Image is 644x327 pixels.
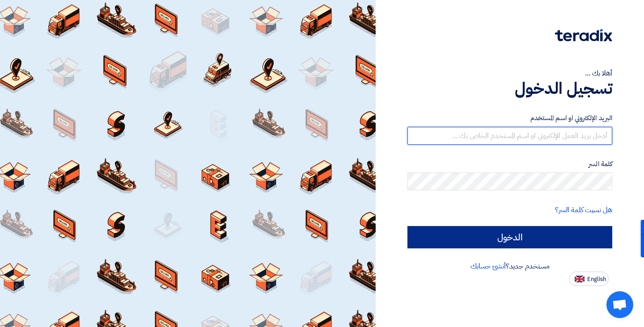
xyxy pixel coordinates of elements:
[555,29,612,42] img: Teradix logo
[407,68,612,79] div: أهلا بك ...
[407,113,612,123] label: البريد الإلكتروني او اسم المستخدم
[407,226,612,248] input: الدخول
[407,159,612,169] label: كلمة السر
[587,276,606,282] span: English
[470,261,506,272] a: أنشئ حسابك
[606,291,633,318] a: Open chat
[575,276,585,282] img: en-US.png
[407,127,612,145] input: أدخل بريد العمل الإلكتروني او اسم المستخدم الخاص بك ...
[407,79,612,98] h1: تسجيل الدخول
[555,205,612,215] a: هل نسيت كلمة السر؟
[407,261,612,272] div: مستخدم جديد؟
[569,272,609,286] button: English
